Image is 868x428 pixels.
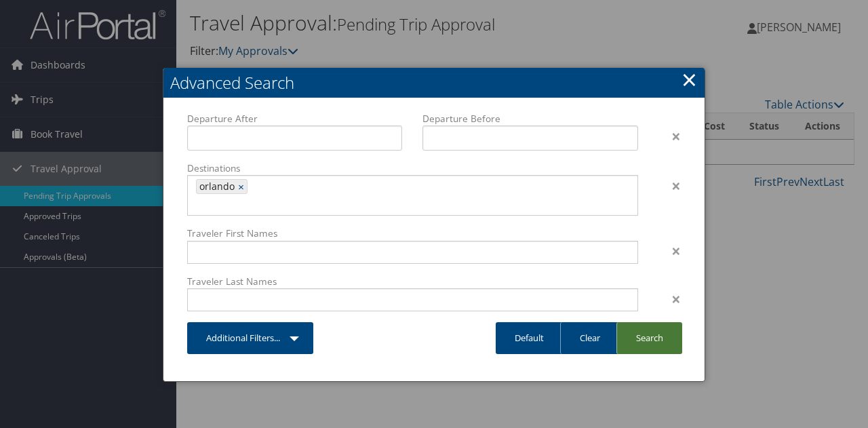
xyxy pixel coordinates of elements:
span: orlando [197,180,235,193]
label: Traveler Last Names [187,275,638,288]
div: × [648,291,691,307]
label: Destinations [187,161,638,175]
a: Additional Filters... [187,322,313,354]
a: Clear [560,322,619,354]
label: Departure After [187,112,402,125]
a: Default [496,322,563,354]
div: × [648,128,691,144]
a: Close [682,66,697,93]
div: × [648,178,691,194]
a: × [238,180,247,193]
a: Search [616,322,682,354]
h2: Advanced Search [163,68,705,98]
label: Traveler First Names [187,227,638,240]
div: × [648,243,691,259]
label: Departure Before [422,112,637,125]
